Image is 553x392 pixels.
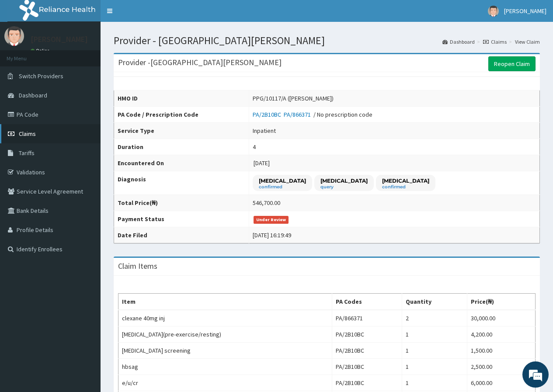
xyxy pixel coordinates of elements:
[118,326,332,343] td: [MEDICAL_DATA](pre-exercise/resting)
[332,294,402,310] th: PA Codes
[254,159,270,167] span: [DATE]
[114,155,249,171] th: Encountered On
[118,294,332,310] th: Item
[332,326,402,343] td: PA/2B10BC
[118,310,332,326] td: clexane 40mg inj
[114,211,249,227] th: Payment Status
[19,130,36,138] span: Claims
[402,375,467,391] td: 1
[31,35,88,43] p: [PERSON_NAME]
[467,343,535,359] td: 1,500.00
[442,38,475,45] a: Dashboard
[254,216,289,224] span: Under Review
[118,375,332,391] td: e/u/cr
[332,359,402,375] td: PA/2B10BC
[253,111,284,118] a: PA/2B10BC
[253,142,256,151] div: 4
[118,262,157,270] h3: Claim Items
[253,231,291,239] div: [DATE] 16:19:49
[488,6,499,17] img: User Image
[402,359,467,375] td: 1
[253,126,276,135] div: Inpatient
[118,359,332,375] td: hbsag
[114,107,249,123] th: PA Code / Prescription Code
[253,94,334,103] div: PPG/10117/A ([PERSON_NAME])
[51,110,121,198] span: We're online!
[382,185,429,189] small: confirmed
[504,7,546,15] span: [PERSON_NAME]
[284,111,313,118] a: PA/866371
[118,59,282,66] h3: Provider - [GEOGRAPHIC_DATA][PERSON_NAME]
[320,185,368,189] small: query
[259,185,306,189] small: confirmed
[402,294,467,310] th: Quantity
[483,38,507,45] a: Claims
[31,48,52,54] a: Online
[382,177,429,184] p: [MEDICAL_DATA]
[253,110,372,119] div: / No prescription code
[332,343,402,359] td: PA/2B10BC
[114,139,249,155] th: Duration
[19,72,63,80] span: Switch Providers
[45,49,147,60] div: Chat with us now
[402,326,467,343] td: 1
[143,4,164,25] div: Minimize live chat window
[332,375,402,391] td: PA/2B10BC
[114,227,249,243] th: Date Filed
[332,310,402,326] td: PA/866371
[402,343,467,359] td: 1
[320,177,368,184] p: [MEDICAL_DATA]
[114,195,249,211] th: Total Price(₦)
[4,26,24,46] img: User Image
[467,310,535,326] td: 30,000.00
[114,90,249,107] th: HMO ID
[467,375,535,391] td: 6,000.00
[114,171,249,195] th: Diagnosis
[402,310,467,326] td: 2
[259,177,306,184] p: [MEDICAL_DATA]
[4,239,167,269] textarea: Type your message and hit 'Enter'
[467,326,535,343] td: 4,200.00
[114,123,249,139] th: Service Type
[19,149,35,157] span: Tariffs
[16,44,35,66] img: d_794563401_company_1708531726252_794563401
[118,343,332,359] td: [MEDICAL_DATA] screening
[467,359,535,375] td: 2,500.00
[515,38,540,45] a: View Claim
[467,294,535,310] th: Price(₦)
[253,198,280,207] div: 546,700.00
[19,91,47,99] span: Dashboard
[488,56,536,71] a: Reopen Claim
[114,35,540,46] h1: Provider - [GEOGRAPHIC_DATA][PERSON_NAME]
